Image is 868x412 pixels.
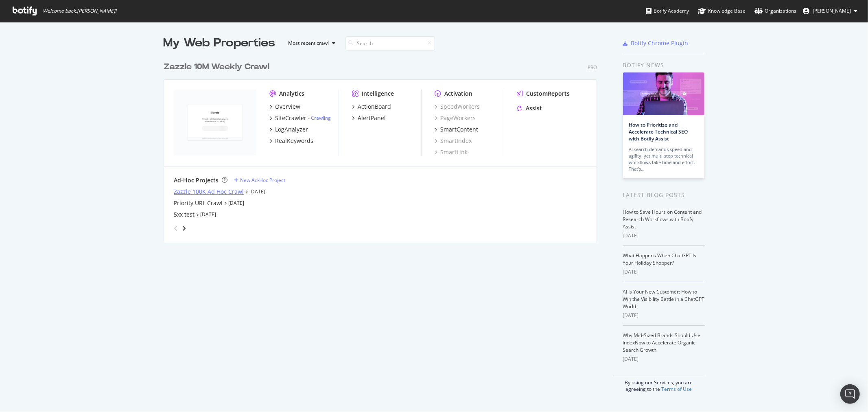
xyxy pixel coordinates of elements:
[311,114,331,121] a: Crawling
[698,7,746,15] div: Knowledge Base
[796,4,864,18] button: [PERSON_NAME]
[275,114,306,122] div: SiteCrawler
[435,148,468,156] a: SmartLink
[164,51,603,243] div: grid
[629,146,698,172] div: AI search demands speed and agility, yet multi-step technical workflows take time and effort. Tha...
[200,211,216,218] a: [DATE]
[269,137,313,145] a: RealKeywords
[279,90,304,98] div: Analytics
[840,384,860,404] div: Open Intercom Messenger
[517,104,542,112] a: Assist
[164,35,275,51] div: My Web Properties
[435,137,472,145] a: SmartIndex
[171,222,181,235] div: angle-left
[249,188,265,195] a: [DATE]
[181,224,187,232] div: angle-right
[282,37,339,50] button: Most recent crawl
[623,72,704,115] img: How to Prioritize and Accelerate Technical SEO with Botify Assist
[174,90,256,156] img: zazzle.com
[352,103,391,111] a: ActionBoard
[526,104,542,112] div: Assist
[358,114,386,122] div: AlertPanel
[345,36,435,50] input: Search
[623,61,705,70] div: Botify news
[164,61,269,73] div: Zazzle 10M Weekly Crawl
[623,288,705,310] a: AI Is Your New Customer: How to Win the Visibility Battle in a ChatGPT World
[228,199,244,206] a: [DATE]
[623,312,705,319] div: [DATE]
[623,232,705,239] div: [DATE]
[631,39,689,47] div: Botify Chrome Plugin
[623,332,701,353] a: Why Mid-Sized Brands Should Use IndexNow to Accelerate Organic Search Growth
[435,114,476,122] a: PageWorkers
[435,125,478,134] a: SmartContent
[444,90,472,98] div: Activation
[174,188,244,196] a: Zazzle 100K Ad Hoc Crawl
[275,137,313,145] div: RealKeywords
[174,210,195,219] a: 5xx test
[352,114,386,122] a: AlertPanel
[526,90,570,98] div: CustomReports
[646,7,689,15] div: Botify Academy
[623,355,705,363] div: [DATE]
[240,177,285,184] div: New Ad-Hoc Project
[362,90,394,98] div: Intelligence
[174,199,223,207] a: Priority URL Crawl
[623,39,689,47] a: Botify Chrome Plugin
[588,64,597,71] div: Pro
[43,8,116,14] span: Welcome back, [PERSON_NAME] !
[275,103,300,111] div: Overview
[289,41,329,46] div: Most recent crawl
[623,208,702,230] a: How to Save Hours on Content and Research Workflows with Botify Assist
[754,7,796,15] div: Organizations
[623,191,705,199] div: Latest Blog Posts
[661,386,692,392] a: Terms of Use
[613,375,705,392] div: By using our Services, you are agreeing to the
[440,125,478,134] div: SmartContent
[269,125,308,134] a: LogAnalyzer
[269,103,300,111] a: Overview
[629,121,688,142] a: How to Prioritize and Accelerate Technical SEO with Botify Assist
[517,90,570,98] a: CustomReports
[623,252,697,266] a: What Happens When ChatGPT Is Your Holiday Shopper?
[164,61,273,73] a: Zazzle 10M Weekly Crawl
[269,114,331,122] a: SiteCrawler- Crawling
[275,125,308,134] div: LogAnalyzer
[435,103,480,111] a: SpeedWorkers
[813,7,851,14] span: Karena Yang
[358,103,391,111] div: ActionBoard
[623,268,705,276] div: [DATE]
[234,177,285,184] a: New Ad-Hoc Project
[174,176,219,184] div: Ad-Hoc Projects
[308,114,331,121] div: -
